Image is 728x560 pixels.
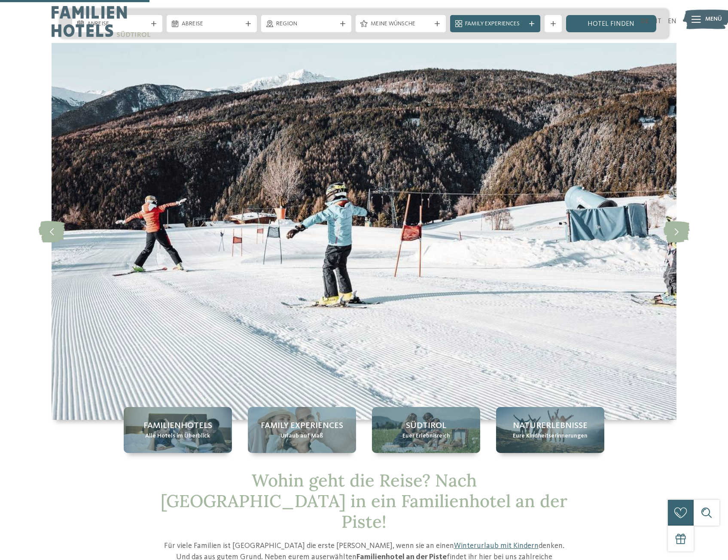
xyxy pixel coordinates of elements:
span: Wohin geht die Reise? Nach [GEOGRAPHIC_DATA] in ein Familienhotel an der Piste! [161,469,567,532]
img: Familienhotel an der Piste = Spaß ohne Ende [52,43,676,420]
span: Menü [705,15,722,24]
span: Urlaub auf Maß [280,432,323,441]
span: Eure Kindheitserinnerungen [513,432,588,441]
a: Winterurlaub mit Kindern [454,542,539,550]
a: Familienhotel an der Piste = Spaß ohne Ende Familienhotels Alle Hotels im Überblick [124,407,232,453]
a: DE [641,18,649,25]
span: Family Experiences [261,420,343,432]
span: Südtirol [406,420,446,432]
a: IT [655,18,661,25]
a: EN [668,18,676,25]
span: Naturerlebnisse [513,420,588,432]
span: Euer Erlebnisreich [402,432,450,441]
span: Alle Hotels im Überblick [145,432,210,441]
a: Familienhotel an der Piste = Spaß ohne Ende Südtirol Euer Erlebnisreich [372,407,480,453]
a: Familienhotel an der Piste = Spaß ohne Ende Family Experiences Urlaub auf Maß [248,407,356,453]
a: Familienhotel an der Piste = Spaß ohne Ende Naturerlebnisse Eure Kindheitserinnerungen [496,407,604,453]
span: Familienhotels [143,420,212,432]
